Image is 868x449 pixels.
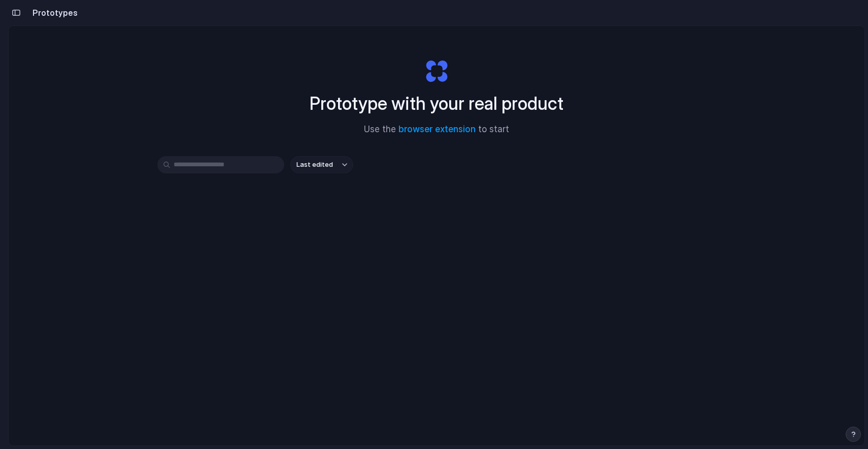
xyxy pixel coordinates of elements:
[28,7,78,19] h2: Prototypes
[364,123,509,136] span: Use the to start
[310,90,563,117] h1: Prototype with your real product
[398,124,476,134] a: browser extension
[290,156,353,173] button: Last edited
[296,160,333,170] span: Last edited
